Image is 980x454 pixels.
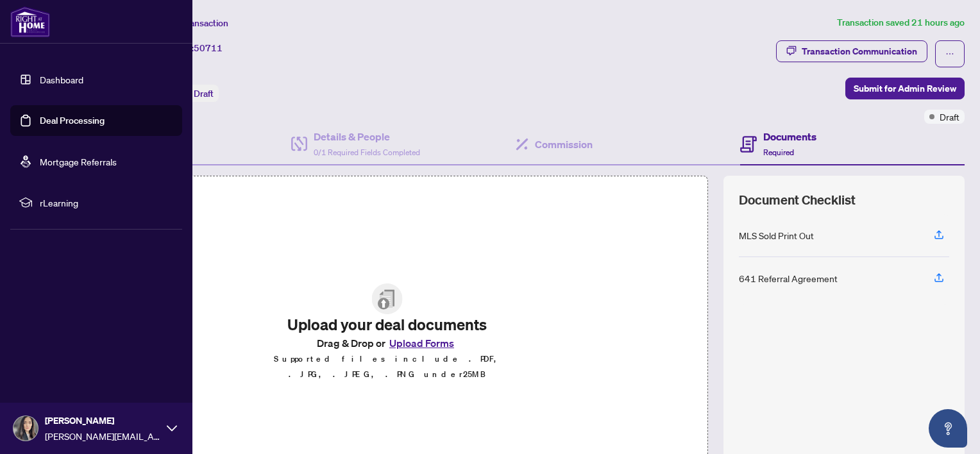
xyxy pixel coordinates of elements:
button: Upload Forms [385,335,458,351]
span: Draft [940,110,959,124]
span: Drag & Drop or [317,335,458,351]
a: Dashboard [40,74,83,85]
span: Draft [194,88,214,99]
button: Submit for Admin Review [845,78,965,99]
span: Submit for Admin Review [854,78,956,99]
button: Transaction Communication [776,40,927,62]
span: File UploadUpload your deal documentsDrag & Drop orUpload FormsSupported files include .PDF, .JPG... [242,273,532,392]
h4: Documents [763,129,816,144]
span: [PERSON_NAME][EMAIL_ADDRESS][DOMAIN_NAME] [45,429,160,443]
h4: Commission [535,137,593,152]
button: Open asap [929,409,967,448]
span: Required [763,147,794,157]
img: Profile Icon [13,416,38,441]
span: rLearning [40,196,173,210]
a: Mortgage Referrals [40,156,117,167]
h4: Details & People [314,129,420,144]
h2: Upload your deal documents [253,314,521,335]
span: [PERSON_NAME] [45,414,160,428]
span: ellipsis [945,49,954,58]
div: 641 Referral Agreement [739,271,838,285]
p: Supported files include .PDF, .JPG, .JPEG, .PNG under 25 MB [253,351,521,382]
div: Transaction Communication [802,41,917,62]
span: 0/1 Required Fields Completed [314,147,420,157]
span: View Transaction [160,17,228,29]
article: Transaction saved 21 hours ago [837,15,965,30]
span: Document Checklist [739,191,856,209]
div: MLS Sold Print Out [739,228,814,242]
img: File Upload [372,283,403,314]
span: 50711 [194,42,223,54]
a: Deal Processing [40,115,105,126]
img: logo [10,6,50,37]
